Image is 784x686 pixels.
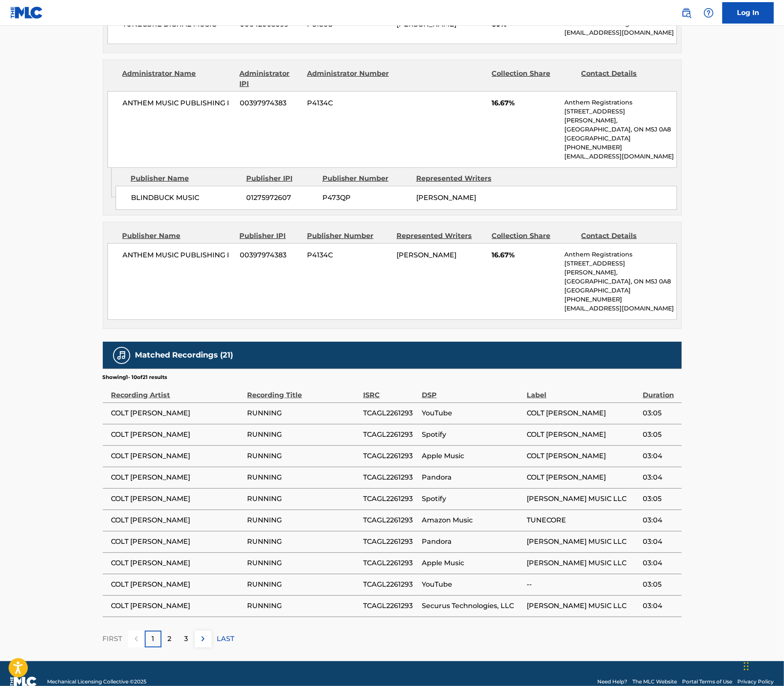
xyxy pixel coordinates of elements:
[564,304,676,313] p: [EMAIL_ADDRESS][DOMAIN_NAME]
[247,537,359,547] span: RUNNING
[416,194,476,202] span: [PERSON_NAME]
[527,451,638,461] span: COLT [PERSON_NAME]
[363,451,417,461] span: TCAGL2261293
[111,579,243,590] span: COLT [PERSON_NAME]
[135,350,233,360] h5: Matched Recordings (21)
[131,173,240,184] div: Publisher Name
[111,494,243,504] span: COLT [PERSON_NAME]
[643,558,677,568] span: 03:04
[643,408,677,418] span: 03:05
[240,250,301,260] span: 00397974383
[422,579,522,590] span: YouTube
[240,231,301,241] div: Publisher IPI
[564,134,676,143] p: [GEOGRAPHIC_DATA]
[122,69,233,89] div: Administrator Name
[643,494,677,504] span: 03:05
[240,69,301,89] div: Administrator IPI
[185,634,188,644] p: 3
[704,8,714,18] img: help
[168,634,172,644] p: 2
[363,381,417,400] div: ISRC
[363,472,417,483] span: TCAGL2261293
[527,601,638,611] span: [PERSON_NAME] MUSIC LLC
[422,451,522,461] span: Apple Music
[363,558,417,568] span: TCAGL2261293
[643,537,677,547] span: 03:04
[527,381,638,400] div: Label
[492,98,558,108] span: 16.67%
[643,579,677,590] span: 03:05
[564,295,676,304] p: [PHONE_NUMBER]
[643,601,677,611] span: 03:04
[322,193,410,203] span: P473QP
[103,634,122,644] p: FIRST
[307,231,390,241] div: Publisher Number
[581,231,665,241] div: Contact Details
[396,251,456,259] span: [PERSON_NAME]
[643,451,677,461] span: 03:04
[597,678,627,686] a: Need Help?
[564,28,676,37] p: [EMAIL_ADDRESS][DOMAIN_NAME]
[643,472,677,483] span: 03:04
[741,645,784,686] iframe: Chat Widget
[111,537,243,547] span: COLT [PERSON_NAME]
[527,558,638,568] span: [PERSON_NAME] MUSIC LLC
[363,408,417,418] span: TCAGL2261293
[307,69,390,89] div: Administrator Number
[527,494,638,504] span: [PERSON_NAME] MUSIC LLC
[422,472,522,483] span: Pandora
[247,472,359,483] span: RUNNING
[247,429,359,440] span: RUNNING
[422,429,522,440] span: Spotify
[111,408,243,418] span: COLT [PERSON_NAME]
[632,678,677,686] a: The MLC Website
[217,634,235,644] p: LAST
[422,537,522,547] span: Pandora
[422,558,522,568] span: Apple Music
[678,4,695,21] a: Public Search
[47,678,146,686] span: Mechanical Licensing Collective © 2025
[681,8,692,18] img: search
[492,69,575,89] div: Collection Share
[422,494,522,504] span: Spotify
[564,250,676,259] p: Anthem Registrations
[564,277,676,286] p: [GEOGRAPHIC_DATA], ON M5J 0A8
[363,601,417,611] span: TCAGL2261293
[198,634,208,644] img: right
[564,143,676,152] p: [PHONE_NUMBER]
[247,408,359,418] span: RUNNING
[564,286,676,295] p: [GEOGRAPHIC_DATA]
[111,515,243,525] span: COLT [PERSON_NAME]
[363,579,417,590] span: TCAGL2261293
[123,250,234,260] span: ANTHEM MUSIC PUBLISHING I
[363,494,417,504] span: TCAGL2261293
[527,579,638,590] span: --
[363,537,417,547] span: TCAGL2261293
[103,373,167,381] p: Showing 1 - 10 of 21 results
[564,125,676,134] p: [GEOGRAPHIC_DATA], ON M5J 0A8
[492,250,558,260] span: 16.67%
[152,634,154,644] p: 1
[240,98,301,108] span: 00397974383
[527,515,638,525] span: TUNECORE
[363,515,417,525] span: TCAGL2261293
[247,451,359,461] span: RUNNING
[246,173,316,184] div: Publisher IPI
[744,653,749,679] div: Drag
[643,381,677,400] div: Duration
[722,2,774,24] a: Log In
[131,193,240,203] span: BLINDBUCK MUSIC
[527,537,638,547] span: [PERSON_NAME] MUSIC LLC
[492,231,575,241] div: Collection Share
[247,193,316,203] span: 01275972607
[10,6,43,19] img: MLC Logo
[111,451,243,461] span: COLT [PERSON_NAME]
[564,107,676,125] p: [STREET_ADDRESS][PERSON_NAME],
[123,98,234,108] span: ANTHEM MUSIC PUBLISHING I
[111,381,243,400] div: Recording Artist
[643,515,677,525] span: 03:04
[422,381,522,400] div: DSP
[247,601,359,611] span: RUNNING
[527,472,638,483] span: COLT [PERSON_NAME]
